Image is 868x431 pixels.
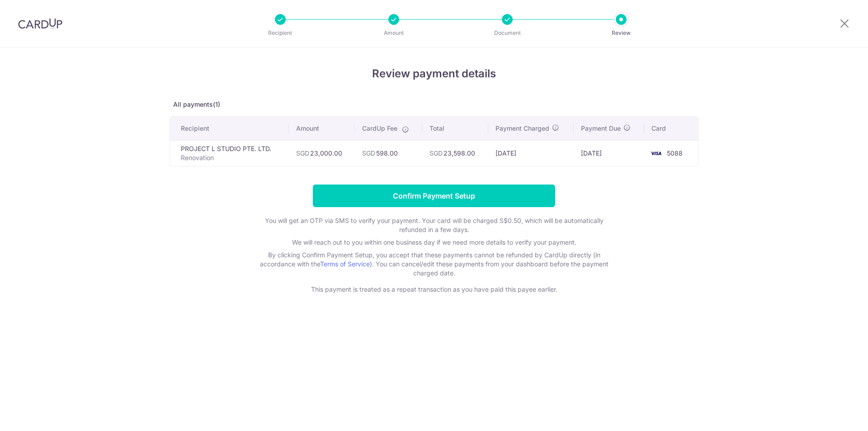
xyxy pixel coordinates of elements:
h4: Review payment details [170,66,698,82]
span: SGD [362,149,375,157]
th: Amount [289,117,355,140]
p: Document [474,28,541,38]
p: By clicking Confirm Payment Setup, you accept that these payments cannot be refunded by CardUp di... [253,251,615,278]
p: All payments(1) [170,100,698,109]
th: Total [422,117,488,140]
input: Confirm Payment Setup [313,185,555,207]
th: Card [644,117,698,140]
p: You will get an OTP via SMS to verify your payment. Your card will be charged S$0.50, which will ... [253,216,615,234]
span: CardUp Fee [362,124,397,133]
th: Recipient [170,117,289,140]
td: 23,000.00 [289,140,355,166]
img: CardUp [18,18,62,29]
span: 5088 [667,149,683,157]
iframe: Opens a widget where you can find more information [810,404,859,426]
td: PROJECT L STUDIO PTE. LTD. [170,140,289,166]
td: 23,598.00 [422,140,488,166]
td: [DATE] [488,140,574,166]
p: Amount [360,28,427,38]
img: <span class="translation_missing" title="translation missing: en.account_steps.new_confirm_form.b... [647,148,665,159]
p: This payment is treated as a repeat transaction as you have paid this payee earlier. [253,285,615,294]
p: Recipient [247,28,314,38]
span: SGD [429,149,443,157]
span: Payment Charged [495,124,549,133]
span: SGD [296,149,309,157]
td: 598.00 [355,140,422,166]
p: We will reach out to you within one business day if we need more details to verify your payment. [253,238,615,247]
p: Review [588,28,655,38]
p: Renovation [181,153,282,162]
span: Payment Due [581,124,621,133]
a: Terms of Service [320,260,370,268]
td: [DATE] [574,140,644,166]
